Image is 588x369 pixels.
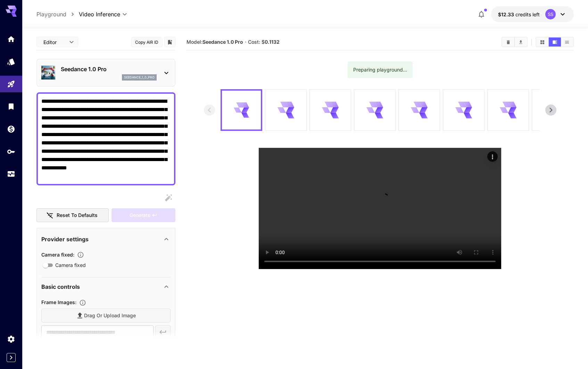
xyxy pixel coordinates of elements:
button: Expand sidebar [7,353,16,362]
div: Provider settings [41,231,171,248]
span: Camera fixed [55,261,86,269]
button: Show media in grid view [536,37,548,47]
div: Settings [7,335,15,343]
button: Add to library [167,38,173,46]
span: credits left [515,11,540,17]
span: Editor [43,39,65,46]
div: Home [7,35,15,43]
div: Library [7,102,15,111]
button: Show media in video view [549,37,561,47]
a: Playground [36,10,66,18]
p: Provider settings [41,235,89,243]
span: Camera fixed : [41,252,74,258]
p: seedance_1_0_pro [124,75,155,80]
div: Usage [7,170,15,178]
button: Show media in list view [561,37,573,47]
div: SS [545,9,556,19]
span: Video Inference [79,10,120,18]
span: Model: [187,39,243,45]
button: Upload frame images. [76,299,89,306]
p: · [245,38,247,46]
div: Basic controls [41,278,171,295]
b: 0.1132 [265,39,280,45]
div: Preparing playground... [353,64,407,76]
button: $12.33226SS [491,6,574,22]
span: $12.33 [498,11,515,17]
div: $12.33226 [498,11,540,18]
button: Reset to defaults [36,208,109,223]
p: Basic controls [41,283,80,291]
div: Playground [7,80,15,89]
div: Seedance 1.0 Proseedance_1_0_pro [41,62,171,83]
span: Frame Images : [41,299,76,305]
p: Seedance 1.0 Pro [61,65,157,73]
div: Wallet [7,125,15,133]
b: Seedance 1.0 Pro [202,39,243,45]
button: Download All [515,37,527,47]
button: Copy AIR ID [131,37,163,47]
button: Clear All [502,37,514,47]
div: Models [7,57,15,66]
div: Actions [487,151,498,162]
span: Cost: $ [248,39,280,45]
div: Show media in grid viewShow media in video viewShow media in list view [536,37,574,47]
div: Clear AllDownload All [502,37,528,47]
nav: breadcrumb [36,10,79,18]
div: API Keys [7,147,15,156]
